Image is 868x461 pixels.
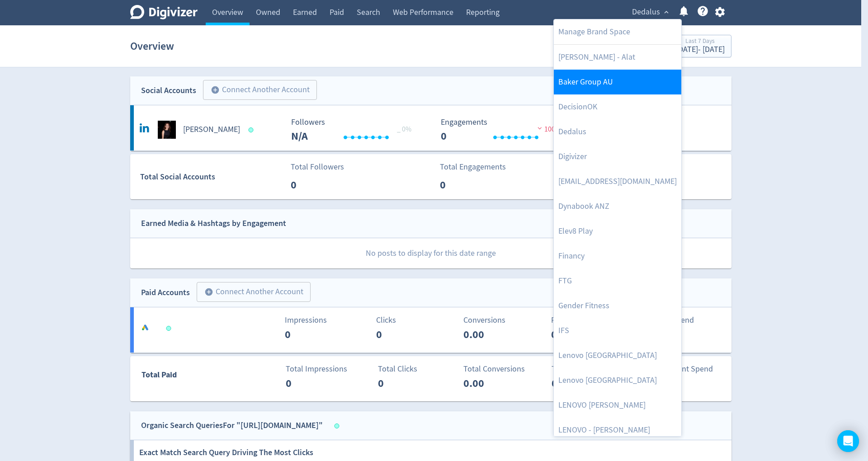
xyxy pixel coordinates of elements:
[554,393,681,418] a: LENOVO [PERSON_NAME]
[554,268,681,293] a: FTG
[554,45,681,70] a: [PERSON_NAME] - Alat
[554,169,681,194] a: [EMAIL_ADDRESS][DOMAIN_NAME]
[554,144,681,169] a: Digivizer
[554,19,681,44] a: Manage Brand Space
[554,119,681,144] a: Dedalus
[554,368,681,393] a: Lenovo [GEOGRAPHIC_DATA]
[554,343,681,368] a: Lenovo [GEOGRAPHIC_DATA]
[554,70,681,94] a: Baker Group AU
[554,318,681,343] a: IFS
[554,244,681,268] a: Financy
[554,194,681,219] a: Dynabook ANZ
[554,219,681,244] a: Elev8 Play
[554,418,681,442] a: LENOVO - [PERSON_NAME]
[554,94,681,119] a: DecisionOK
[554,293,681,318] a: Gender Fitness
[837,430,859,452] div: Open Intercom Messenger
